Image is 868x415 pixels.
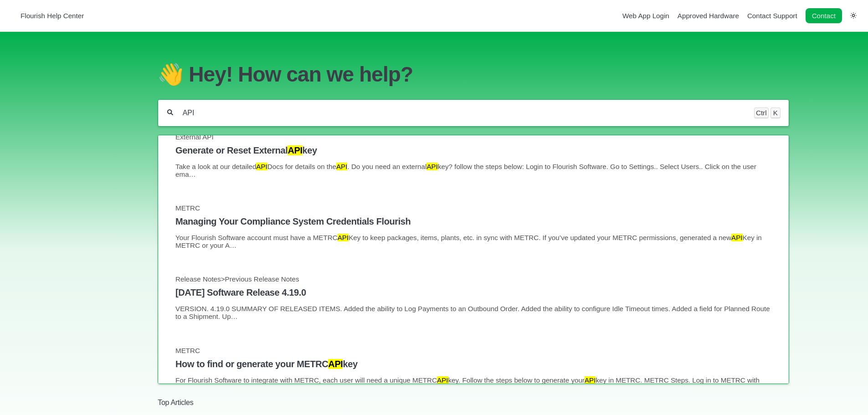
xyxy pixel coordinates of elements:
section: Search results [158,135,789,384]
mark: API [329,359,343,369]
span: METRC [175,204,200,212]
p: Take a look at our detailed Docs for details on the . Do you need an external key? follow the ste... [175,163,771,178]
a: Contact [806,8,842,23]
h2: Top Articles [158,398,789,408]
p: VERSION. 4.19.0 SUMMARY OF RELEASED ITEMS. Added the ability to Log Payments to an Outbound Order... [175,305,771,321]
a: Release Notes>Previous Release Notes [DATE] Software Release 4.19.0 VERSION. 4.19.0 SUMMARY OF RE... [175,276,771,321]
mark: API [257,163,267,170]
a: METRC Managing Your Compliance System Credentials Flourish Your Flourish Software account must ha... [175,204,771,249]
a: Web App Login navigation item [622,12,669,20]
p: Your Flourish Software account must have a METRC Key to keep packages, items, plants, etc. in syn... [175,234,771,249]
h4: Managing Your Compliance System Credentials Flourish [175,216,771,227]
kbd: K [770,108,781,118]
mark: API [288,145,303,155]
h1: 👋 Hey! How can we help? [158,62,789,87]
span: > [221,276,225,283]
kbd: Ctrl [754,108,769,118]
h4: Generate or Reset External key [175,145,771,156]
span: Release Notes [175,276,221,283]
a: METRC How to find or generate your METRCAPIkey For Flourish Software to integrate with METRC, eac... [175,347,771,392]
h4: [DATE] Software Release 4.19.0 [175,288,771,298]
a: Approved Hardware navigation item [678,12,739,20]
div: Keyboard shortcut for search [754,108,781,118]
mark: API [427,163,438,170]
h4: How to find or generate your METRC key [175,359,771,369]
span: Previous Release Notes [225,276,299,283]
p: For Flourish Software to integrate with METRC, each user will need a unique METRC key. Follow the... [175,376,771,392]
mark: API [336,163,347,170]
mark: API [338,234,349,241]
img: Flourish Help Center Logo [11,10,16,22]
mark: API [437,376,448,384]
mark: API [585,376,596,384]
mark: API [732,234,743,241]
li: Contact desktop [803,10,844,22]
span: External API [175,133,214,141]
span: Flourish Help Center [21,12,84,20]
a: Switch dark mode setting [850,11,857,19]
span: METRC [175,347,200,354]
a: Flourish Help Center [11,10,84,22]
a: External API Generate or Reset ExternalAPIkey Take a look at our detailedAPIDocs for details on t... [175,133,771,178]
a: Contact Support navigation item [747,12,797,20]
input: Help Me With... [182,108,745,118]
